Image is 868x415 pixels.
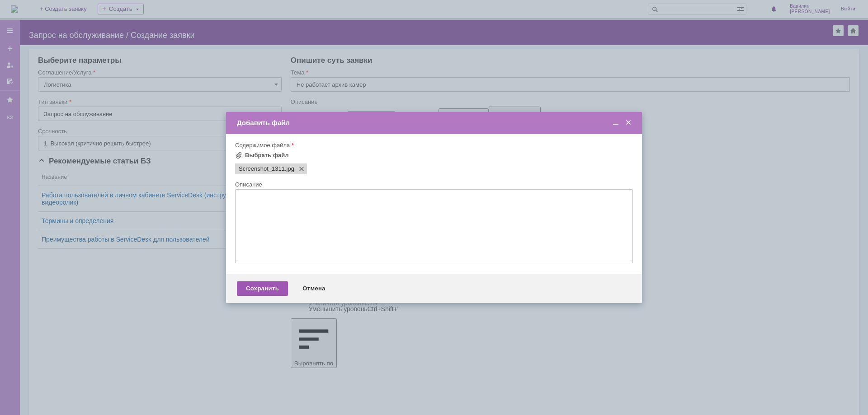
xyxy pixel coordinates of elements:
[285,165,294,173] span: Screenshot_1311.jpg
[245,152,289,159] div: Выбрать файл
[624,119,633,127] span: Закрыть
[235,142,631,148] div: Содержимое файла
[237,119,633,127] div: Добавить файл
[239,165,285,173] span: Screenshot_1311.jpg
[611,119,620,127] span: Свернуть (Ctrl + M)
[235,182,631,187] div: Описание
[4,4,132,11] div: Не можем посмотреть архив камер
